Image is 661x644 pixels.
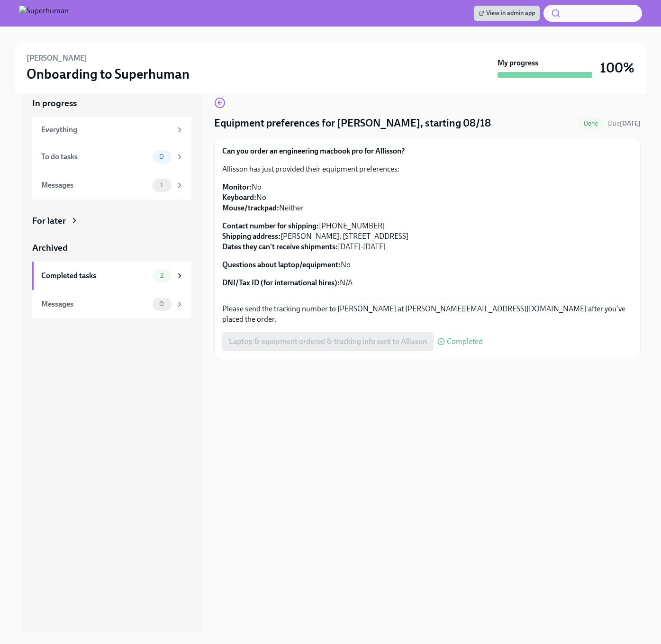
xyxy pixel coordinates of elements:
[600,59,634,76] h3: 100%
[222,260,341,269] strong: Questions about laptop/equipment:
[32,262,191,290] a: Completed tasks2
[32,215,66,227] div: For later
[479,9,535,18] span: View in admin app
[474,6,540,21] a: View in admin app
[222,221,633,252] p: [PHONE_NUMBER] [PERSON_NAME], [STREET_ADDRESS] [DATE]-[DATE]
[222,193,256,202] strong: Keyboard:
[222,260,633,270] p: No
[32,143,191,171] a: To do tasks0
[27,53,87,63] h6: [PERSON_NAME]
[222,242,338,251] strong: Dates they can't receive shipments:
[32,97,191,109] a: In progress
[32,117,191,143] a: Everything
[154,300,170,308] span: 0
[32,290,191,318] a: Messages0
[222,232,281,241] strong: Shipping address:
[41,299,149,309] div: Messages
[41,152,149,162] div: To do tasks
[19,6,69,21] img: Superhuman
[154,272,169,279] span: 2
[222,164,633,174] p: Allisson has just provided their equipment preferences:
[222,182,633,213] p: No No Neither
[32,171,191,200] a: Messages1
[498,58,538,68] strong: My progress
[222,304,633,325] p: Please send the tracking number to [PERSON_NAME] at [PERSON_NAME][EMAIL_ADDRESS][DOMAIN_NAME] aft...
[41,180,149,190] div: Messages
[447,338,483,345] span: Completed
[222,278,340,287] strong: DNI/Tax ID (for international hires):
[222,278,633,288] p: N/A
[41,125,172,135] div: Everything
[608,119,641,128] span: August 13th, 2025 05:00
[32,215,191,227] a: For later
[222,203,279,212] strong: Mouse/trackpad:
[41,271,149,281] div: Completed tasks
[27,65,190,82] h3: Onboarding to Superhuman
[222,221,319,230] strong: Contact number for shipping:
[32,242,191,254] a: Archived
[620,119,641,127] strong: [DATE]
[154,153,170,160] span: 0
[578,120,604,127] span: Done
[608,119,641,127] span: Due
[222,146,405,155] strong: Can you order an engineering macbook pro for Allisson?
[154,181,169,189] span: 1
[222,182,252,191] strong: Monitor:
[214,116,491,130] h4: Equipment preferences for [PERSON_NAME], starting 08/18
